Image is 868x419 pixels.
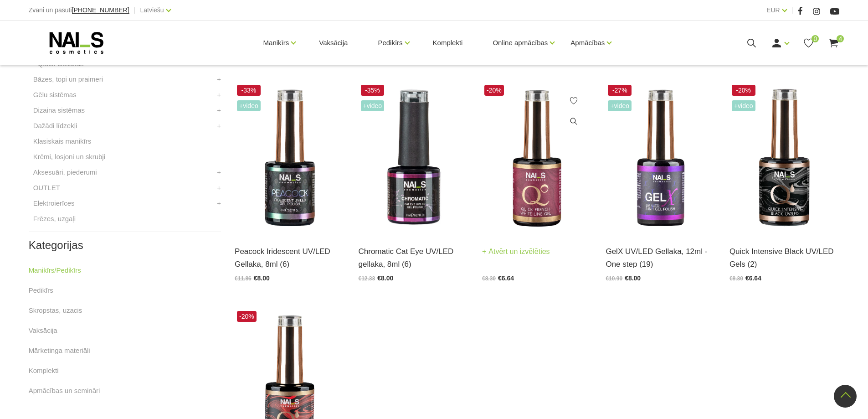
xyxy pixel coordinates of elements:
h2: Kategorijas [29,239,221,251]
a: Pedikīrs [378,25,402,61]
img: Chromatic magnētiskā dizaina gellaka ar smalkām, atstarojošām hroma daļiņām. Izteiksmīgs 4D efekt... [359,83,468,234]
a: [PHONE_NUMBER] [72,7,129,14]
a: + [217,105,221,116]
span: €8.30 [729,275,743,282]
span: €8.00 [254,274,270,282]
span: €6.64 [498,274,514,282]
a: Frēzes, uzgaļi [33,213,76,224]
span: -33% [237,85,261,96]
a: Komplekti [29,365,59,376]
a: Peacock Iridescent UV/LED Gellaka, 8ml (6) [235,245,344,270]
span: €12.33 [359,275,375,282]
a: + [217,74,221,85]
span: +Video [237,100,261,111]
a: GelX UV/LED Gellaka, 12ml - One step (19) [606,245,715,270]
div: Zvani un pasūti [29,5,129,16]
a: Skropstas, uzacis [29,305,82,316]
span: 4 [837,35,844,42]
a: 4 [828,37,839,49]
span: +Video [608,100,632,111]
span: €6.64 [745,274,761,282]
a: Aksesuāri, piederumi [33,167,97,178]
a: Dizaina sistēmas [33,105,85,116]
a: Dažādi līdzekļi [33,120,77,131]
a: + [217,120,221,131]
a: Chromatic Cat Eye UV/LED gellaka, 8ml (6) [359,245,468,270]
span: €8.30 [482,275,496,282]
a: Krēmi, losjoni un skrubji [33,151,105,162]
span: €8.00 [625,274,641,282]
a: + [217,182,221,193]
a: Gēlu sistēmas [33,89,77,100]
a: Atvērt un izvēlēties [482,245,550,258]
a: EUR [766,5,780,16]
img: Quick Intensive Black - īpaši pigmentēta melnā gellaka. * Vienmērīgs pārklājums 1 kārtā bez svītr... [729,83,839,234]
a: Manikīrs/Pedikīrs [29,265,81,276]
a: + [217,89,221,100]
a: Vaksācija [29,325,57,336]
span: €8.00 [377,274,393,282]
span: 0 [812,35,819,42]
img: Trīs vienā - bāze, tonis, tops (trausliem nagiem vēlams papildus lietot bāzi). Ilgnoturīga un int... [606,83,715,234]
a: Manikīrs [263,25,289,61]
img: Quick French White Line - īpaši izstrādāta pigmentēta baltā gellaka perfektam franču manikīram.* ... [482,83,592,234]
span: +Video [361,100,385,111]
span: -27% [608,85,632,96]
img: Hameleona efekta gellakas pārklājums. Intensīvam rezultātam lietot uz melna pamattoņa, tādā veidā... [235,83,344,234]
a: Klasiskais manikīrs [33,136,92,147]
span: | [134,5,136,16]
a: Latviešu [140,5,164,16]
a: OUTLET [33,182,60,193]
a: Elektroierīces [33,198,75,209]
a: + [217,198,221,209]
span: +Video [732,100,755,111]
span: -35% [361,85,385,96]
a: + [217,167,221,178]
span: €11.86 [235,275,252,282]
a: Apmācības un semināri [29,385,100,396]
span: -20% [484,85,504,96]
span: -20% [237,311,257,322]
span: €10.90 [606,275,622,282]
span: | [791,5,793,16]
a: Vaksācija [312,21,355,65]
a: Bāzes, topi un praimeri [33,74,103,85]
a: Mārketinga materiāli [29,345,90,356]
a: Komplekti [426,21,470,65]
a: Quick Intensive Black UV/LED Gels (2) [729,245,839,270]
a: Apmācības [570,25,605,61]
a: Online apmācības [493,25,548,61]
a: 0 [803,37,814,49]
span: -20% [732,85,755,96]
a: Pedikīrs [29,285,53,296]
span: [PHONE_NUMBER] [72,6,129,14]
